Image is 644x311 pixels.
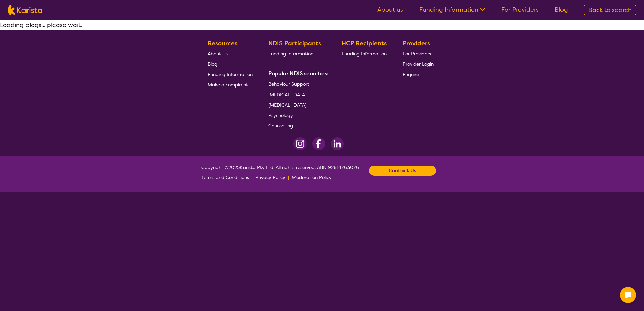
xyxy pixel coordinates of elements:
img: Karista logo [8,5,42,15]
span: Provider Login [402,61,434,67]
span: Funding Information [208,71,253,77]
img: LinkedIn [331,137,344,150]
b: Providers [402,39,430,47]
a: Enquire [402,69,434,79]
b: Contact Us [389,166,416,176]
span: Counselling [268,123,293,129]
span: [MEDICAL_DATA] [268,102,306,108]
a: Back to search [584,5,636,15]
span: Funding Information [342,51,387,57]
span: Psychology [268,112,293,118]
span: Terms and Conditions [201,174,249,180]
a: Blog [208,59,253,69]
a: Make a complaint [208,79,253,90]
span: About Us [208,51,228,57]
p: | [288,172,289,182]
a: About us [377,6,403,14]
a: Provider Login [402,59,434,69]
a: For Providers [402,48,434,59]
b: HCP Recipients [342,39,387,47]
span: Behaviour Support [268,81,309,87]
a: Funding Information [268,48,326,59]
a: Funding Information [208,69,253,79]
a: For Providers [501,6,539,14]
a: Behaviour Support [268,79,326,89]
span: Funding Information [268,51,313,57]
a: About Us [208,48,253,59]
img: Instagram [293,137,307,150]
a: Funding Information [342,48,387,59]
a: Blog [555,6,568,14]
span: Blog [208,61,217,67]
img: Facebook [312,137,325,150]
a: Terms and Conditions [201,172,249,182]
span: Back to search [588,6,632,14]
a: Psychology [268,110,326,120]
a: Privacy Policy [255,172,285,182]
span: Moderation Policy [292,174,332,180]
span: Make a complaint [208,82,248,88]
p: | [252,172,253,182]
span: For Providers [402,51,431,57]
a: Funding Information [419,6,485,14]
span: Privacy Policy [255,174,285,180]
span: Copyright © 2025 Karista Pty Ltd. All rights reserved. ABN 92614763076 [201,162,359,182]
b: NDIS Participants [268,39,321,47]
a: [MEDICAL_DATA] [268,100,326,110]
a: [MEDICAL_DATA] [268,89,326,100]
span: [MEDICAL_DATA] [268,91,306,98]
a: Counselling [268,120,326,131]
span: Enquire [402,71,419,77]
b: Resources [208,39,237,47]
a: Moderation Policy [292,172,332,182]
b: Popular NDIS searches: [268,70,329,77]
